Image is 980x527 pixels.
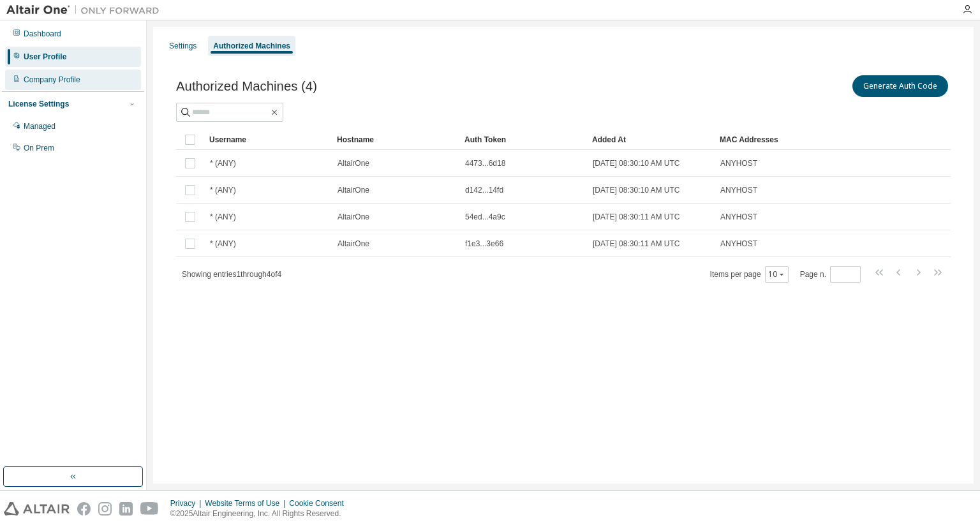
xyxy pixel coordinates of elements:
[77,502,91,516] img: facebook.svg
[768,269,785,279] button: 10
[24,121,56,131] div: Managed
[24,75,80,85] div: Company Profile
[464,130,582,150] div: Auth Token
[592,130,709,150] div: Added At
[593,212,680,222] span: [DATE] 08:30:11 AM UTC
[593,158,680,168] span: [DATE] 08:30:10 AM UTC
[140,502,159,516] img: youtube.svg
[170,508,352,519] p: © 2025 Altair Engineering, Inc. All Rights Reserved.
[182,270,281,279] span: Showing entries 1 through 4 of 4
[169,41,197,51] div: Settings
[6,4,166,17] img: Altair One
[210,239,236,249] span: * (ANY)
[24,29,61,39] div: Dashboard
[210,185,236,195] span: * (ANY)
[720,158,757,168] span: ANYHOST
[4,502,70,516] img: altair_logo.svg
[213,41,290,51] div: Authorized Machines
[176,79,317,94] span: Authorized Machines (4)
[338,185,369,195] span: AltairOne
[119,502,133,516] img: linkedin.svg
[800,266,861,283] span: Page n.
[209,130,327,150] div: Username
[210,212,236,222] span: * (ANY)
[593,185,680,195] span: [DATE] 08:30:10 AM UTC
[465,239,503,249] span: f1e3...3e66
[465,158,505,168] span: 4473...6d18
[289,498,351,508] div: Cookie Consent
[338,239,369,249] span: AltairOne
[720,185,757,195] span: ANYHOST
[337,130,454,150] div: Hostname
[338,158,369,168] span: AltairOne
[210,158,236,168] span: * (ANY)
[720,239,757,249] span: ANYHOST
[205,498,289,508] div: Website Terms of Use
[338,212,369,222] span: AltairOne
[8,99,69,109] div: License Settings
[24,52,66,62] div: User Profile
[720,130,817,150] div: MAC Addresses
[593,239,680,249] span: [DATE] 08:30:11 AM UTC
[465,185,503,195] span: d142...14fd
[98,502,112,516] img: instagram.svg
[710,266,789,283] span: Items per page
[465,212,505,222] span: 54ed...4a9c
[24,143,54,153] div: On Prem
[720,212,757,222] span: ANYHOST
[852,75,948,97] button: Generate Auth Code
[170,498,205,508] div: Privacy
